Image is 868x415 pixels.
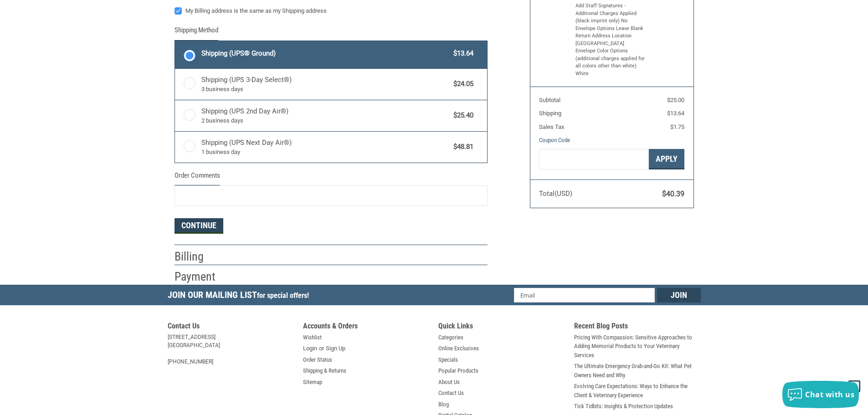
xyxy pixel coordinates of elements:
[201,75,449,94] span: Shipping (UPS 3-Day Select®)
[303,333,322,342] a: Wishlist
[438,344,479,353] a: Online Exclusives
[657,288,701,302] input: Join
[438,333,463,342] a: Categories
[662,190,684,198] span: $40.39
[649,149,684,169] button: Apply
[201,106,449,125] span: Shipping (UPS 2nd Day Air®)
[782,381,859,408] button: Chat with us
[303,366,346,375] a: Shipping & Returns
[303,378,322,387] a: Sitemap
[539,97,560,103] span: Subtotal
[326,344,345,353] a: Sign Up
[303,322,430,333] h5: Accounts & Orders
[257,291,309,300] span: for special offers!
[575,2,646,25] li: Add Staff Signatures - Additional Charges Applied (black imprint only) No
[449,142,474,152] span: $48.81
[175,7,488,15] label: My Billing address is the same as my Shipping address
[303,344,317,353] a: Login
[438,355,458,364] a: Specials
[438,366,478,375] a: Popular Products
[168,322,294,333] h5: Contact Us
[574,322,701,333] h5: Recent Blog Posts
[201,138,449,157] span: Shipping (UPS Next Day Air®)
[201,85,449,94] span: 3 business days
[449,79,474,89] span: $24.05
[574,402,673,411] a: Tick Tidbits: Insights & Protection Updates
[574,382,701,400] a: Evolving Care Expectations: Ways to Enhance the Client & Veterinary Experience
[168,285,313,308] h5: Join Our Mailing List
[201,148,449,157] span: 1 business day
[438,400,449,409] a: Blog
[175,218,223,234] button: Continue
[539,149,649,169] input: Gift Certificate or Coupon Code
[667,110,684,117] span: $13.64
[539,137,570,143] a: Coupon Code
[449,48,474,59] span: $13.64
[168,333,294,366] address: [STREET_ADDRESS] [GEOGRAPHIC_DATA] [PHONE_NUMBER]
[175,170,220,185] legend: Order Comments
[539,110,561,117] span: Shipping
[539,123,564,130] span: Sales Tax
[201,116,449,125] span: 2 business days
[313,344,329,353] span: or
[670,123,684,130] span: $1.75
[438,389,464,398] a: Contact Us
[574,362,701,379] a: The Ultimate Emergency Grab-and-Go Kit: What Pet Owners Need and Why
[175,25,218,40] legend: Shipping Method
[805,389,854,400] span: Chat with us
[303,355,332,364] a: Order Status
[575,25,646,33] li: Envelope Options Leave Blank
[539,190,572,198] span: Total (USD)
[449,110,474,121] span: $25.40
[175,269,228,284] h2: Payment
[438,322,565,333] h5: Quick Links
[667,97,684,103] span: $25.00
[201,48,449,59] span: Shipping (UPS® Ground)
[514,288,655,302] input: Email
[175,249,228,264] h2: Billing
[438,378,460,387] a: About Us
[575,47,646,77] li: Envelope Color Options (additional charges applied for all colors other than white) White
[574,333,701,360] a: Pricing With Compassion: Sensitive Approaches to Adding Memorial Products to Your Veterinary Serv...
[575,32,646,47] li: Return Address Location [GEOGRAPHIC_DATA]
